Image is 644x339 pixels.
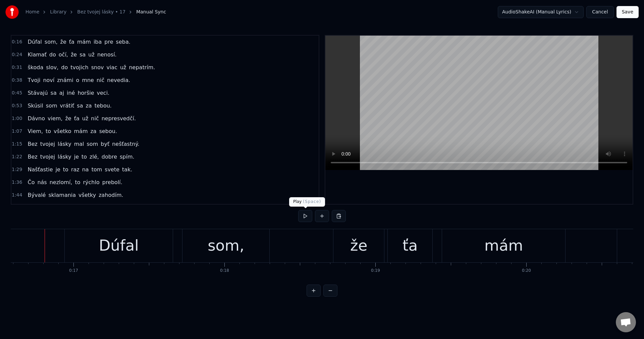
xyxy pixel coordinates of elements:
[27,89,48,97] span: Stávajú
[586,6,613,18] button: Cancel
[12,90,22,96] span: 0:45
[44,38,58,46] span: som,
[45,127,52,135] span: to
[70,51,77,58] span: že
[104,38,114,46] span: pre
[111,140,140,148] span: nešťastný.
[12,141,22,147] span: 1:15
[12,166,22,173] span: 1:29
[12,192,22,199] span: 1:44
[73,153,79,161] span: je
[402,234,418,257] div: ťa
[76,102,84,110] span: sa
[27,115,46,122] span: Dávno
[60,63,68,71] span: do
[81,153,88,161] span: to
[49,178,73,186] span: nezlomí,
[115,38,131,46] span: seba.
[12,179,22,186] span: 1:36
[74,178,81,186] span: to
[42,76,55,84] span: noví
[5,5,19,19] img: youka
[104,166,120,173] span: svete
[350,234,367,257] div: že
[27,51,47,58] span: Klamať
[12,115,22,122] span: 1:00
[101,153,118,161] span: dobre
[49,51,57,58] span: do
[58,51,69,58] span: očí,
[85,102,92,110] span: za
[27,38,42,46] span: Dúfal
[40,153,56,161] span: tvojej
[97,51,117,58] span: nenosí.
[37,178,47,186] span: nás
[53,127,72,135] span: všetko
[522,268,531,273] div: 0:20
[93,38,102,46] span: iba
[60,38,67,46] span: že
[40,140,56,148] span: tvojej
[12,154,22,160] span: 1:22
[75,76,80,84] span: o
[55,166,61,173] span: je
[47,115,63,122] span: viem,
[25,9,39,15] a: Home
[50,9,66,15] a: Library
[73,115,80,122] span: ťa
[57,153,72,161] span: lásky
[484,234,523,257] div: mám
[69,268,78,273] div: 0:17
[59,102,75,110] span: vrátiť
[25,9,166,15] nav: breadcrumb
[94,102,112,110] span: tebou.
[27,127,44,135] span: Viem,
[303,199,321,204] span: ( Space )
[66,89,75,97] span: iné
[208,234,244,257] div: som,
[68,38,75,46] span: ťa
[119,153,135,161] span: spím.
[98,191,124,199] span: zahodím.
[57,140,72,148] span: lásky
[70,63,89,71] span: tvojich
[27,102,44,110] span: Skúsil
[101,115,137,122] span: nepresvedčí.
[70,166,80,173] span: raz
[289,197,325,207] div: Play
[96,76,105,84] span: nič
[27,191,46,199] span: Bývalé
[136,9,166,15] span: Manual Sync
[82,166,90,173] span: na
[102,178,123,186] span: prebolí.
[27,166,53,173] span: Našťastie
[90,127,97,135] span: za
[12,39,22,45] span: 0:16
[106,63,118,71] span: viac
[121,166,133,173] span: tak.
[76,38,92,46] span: mám
[12,64,22,71] span: 0:31
[81,76,95,84] span: mne
[27,76,41,84] span: Tvoji
[12,102,22,109] span: 0:53
[220,268,229,273] div: 0:18
[91,166,103,173] span: tom
[83,178,100,186] span: rýchlo
[48,191,76,199] span: sklamania
[59,89,65,97] span: aj
[91,63,105,71] span: snov
[78,191,97,199] span: všetky
[27,153,38,161] span: Bez
[12,128,22,135] span: 1:07
[73,127,88,135] span: mám
[616,312,636,332] div: Otevřený chat
[90,115,99,122] span: nič
[371,268,380,273] div: 0:19
[12,77,22,84] span: 0:38
[73,140,85,148] span: mal
[89,153,100,161] span: zlé,
[128,63,156,71] span: nepatrím.
[56,76,74,84] span: známi
[119,63,127,71] span: už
